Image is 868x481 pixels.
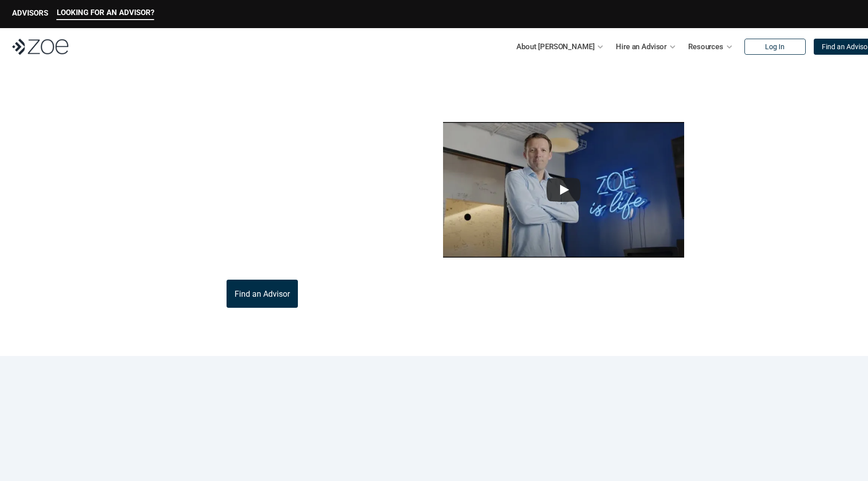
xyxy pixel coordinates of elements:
[57,8,154,17] p: LOOKING FOR AN ADVISOR?
[133,159,392,207] p: [PERSON_NAME] is the modern wealth platform that allows you to find, hire, and work with vetted i...
[133,219,392,268] p: Through [PERSON_NAME]’s platform, you can connect with trusted financial advisors across [GEOGRAP...
[235,289,290,299] p: Find an Advisor
[744,39,806,55] a: Log In
[12,9,48,18] p: ADVISORS
[765,43,785,51] p: Log In
[227,280,298,308] a: Find an Advisor
[547,178,581,202] button: Play
[443,122,684,258] img: sddefault.webp
[516,39,594,54] p: About [PERSON_NAME]
[616,39,667,54] p: Hire an Advisor
[133,89,371,147] p: What is [PERSON_NAME]?
[392,264,735,276] p: This video is not investment advice and should not be relied on for such advice or as a substitut...
[688,39,723,54] p: Resources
